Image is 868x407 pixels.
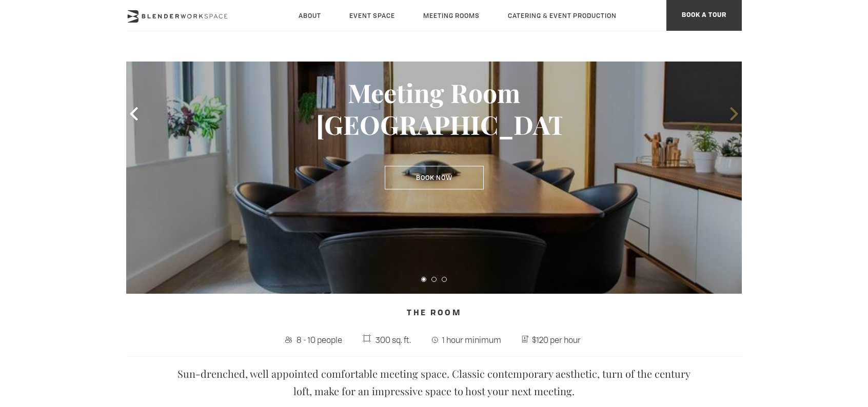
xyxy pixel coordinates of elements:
span: 1 hour minimum [440,332,504,348]
p: Sun-drenched, well appointed comfortable meeting space. Classic contemporary aesthetic, turn of t... [177,365,691,400]
h4: The Room [126,304,742,323]
a: Book Now [385,166,484,190]
span: 8 - 10 people [294,332,345,348]
span: 300 sq. ft. [373,332,413,348]
iframe: Chat Widget [817,358,868,407]
h3: Meeting Room [GEOGRAPHIC_DATA] [316,77,552,140]
span: $120 per hour [530,332,584,348]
